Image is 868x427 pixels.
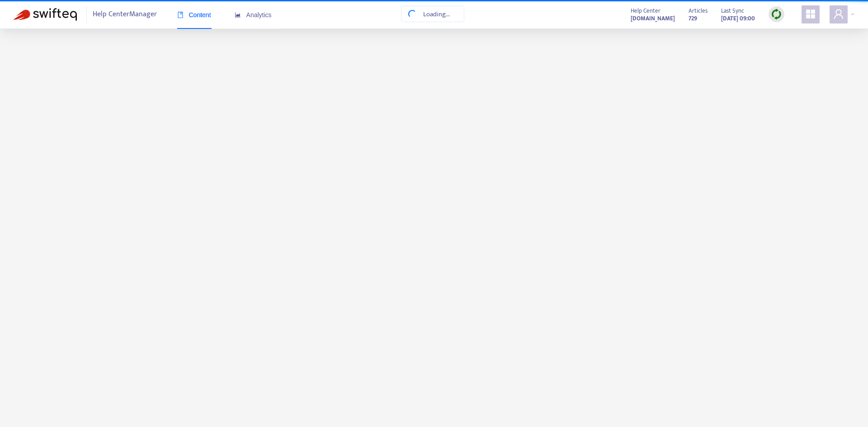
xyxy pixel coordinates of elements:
span: Content [177,11,211,19]
span: Help Center [631,6,660,16]
strong: 729 [689,14,697,23]
span: area-chart [235,12,241,18]
span: book [177,12,184,18]
span: Articles [689,6,708,16]
img: sync.dc5367851b00ba804db3.png [771,9,782,20]
span: user [833,9,844,19]
span: appstore [805,9,816,19]
strong: [DATE] 09:00 [721,14,755,23]
span: Analytics [235,11,272,19]
a: [DOMAIN_NAME] [631,13,675,23]
span: Last Sync [721,6,744,16]
img: Swifteq [14,8,77,21]
span: Help Center Manager [93,6,157,23]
